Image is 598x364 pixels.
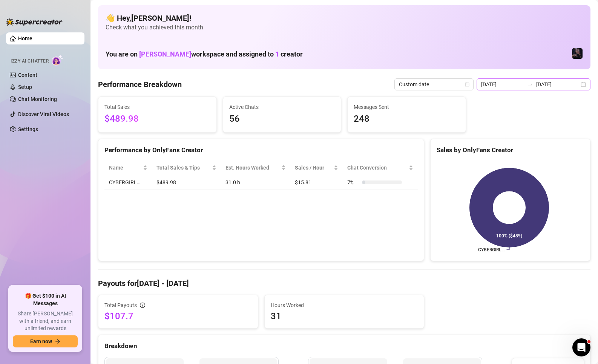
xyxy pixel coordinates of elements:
span: Custom date [399,79,469,90]
span: calendar [465,82,469,87]
span: Name [109,164,141,172]
span: 56 [229,112,335,126]
a: Content [18,72,37,78]
img: AI Chatter [52,55,63,66]
span: Hours Worked [271,301,418,309]
th: Sales / Hour [290,161,343,175]
span: 🎁 Get $100 in AI Messages [13,292,78,307]
span: 1 [275,50,279,58]
a: Chat Monitoring [18,96,57,102]
span: $489.98 [104,112,210,126]
div: Breakdown [104,341,584,351]
td: 31.0 h [221,175,290,190]
h4: Payouts for [DATE] - [DATE] [98,278,590,289]
a: Settings [18,126,38,132]
span: Active Chats [229,103,335,111]
a: Setup [18,84,32,90]
th: Total Sales & Tips [152,161,221,175]
span: Chat Conversion [347,164,407,172]
span: 31 [271,310,418,322]
span: info-circle [140,303,145,308]
span: 7 % [347,178,359,187]
h1: You are on workspace and assigned to creator [106,50,303,58]
span: 248 [354,112,460,126]
input: End date [536,80,579,89]
img: CYBERGIRL [572,48,583,59]
iframe: Intercom live chat [572,338,590,356]
input: Start date [481,80,524,89]
span: Check what you achieved this month [106,23,583,32]
span: Total Sales [104,103,210,111]
a: Home [18,35,32,41]
div: Sales by OnlyFans Creator [437,145,584,155]
span: [PERSON_NAME] [139,50,191,58]
span: swap-right [527,81,533,87]
h4: 👋 Hey, [PERSON_NAME] ! [106,13,583,23]
span: Total Sales & Tips [156,164,210,172]
td: $489.98 [152,175,221,190]
span: Total Payouts [104,301,137,309]
th: Chat Conversion [343,161,418,175]
span: arrow-right [55,339,60,344]
div: Est. Hours Worked [225,164,280,172]
span: Earn now [30,338,52,344]
span: Sales / Hour [295,164,332,172]
span: Izzy AI Chatter [11,58,49,65]
td: $15.81 [290,175,343,190]
div: Performance by OnlyFans Creator [104,145,418,155]
span: Share [PERSON_NAME] with a friend, and earn unlimited rewards [13,310,78,332]
span: $107.7 [104,310,252,322]
button: Earn nowarrow-right [13,335,78,347]
span: Messages Sent [354,103,460,111]
a: Discover Viral Videos [18,111,69,117]
text: CYBERGIRL… [478,247,504,252]
th: Name [104,161,152,175]
img: logo-BBDzfeDw.svg [6,18,63,26]
td: CYBERGIRL… [104,175,152,190]
h4: Performance Breakdown [98,79,182,90]
span: to [527,81,533,87]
